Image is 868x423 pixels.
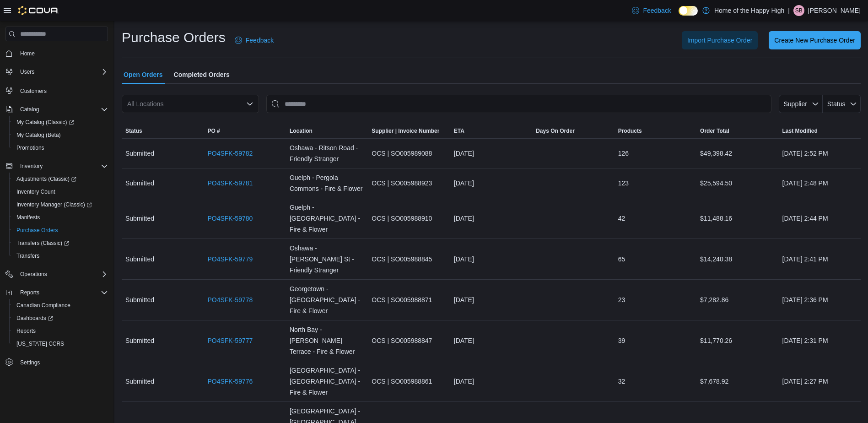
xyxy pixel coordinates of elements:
button: Home [2,47,112,60]
div: [DATE] 2:27 PM [779,372,861,390]
div: [DATE] [450,209,532,228]
span: Catalog [20,106,39,113]
span: Inventory Manager (Classic) [13,199,108,210]
button: Location [286,124,368,138]
span: Submitted [125,335,154,346]
div: OCS | SO005989088 [368,144,450,163]
button: Last Modified [779,124,861,138]
span: Catalog [16,104,108,115]
p: | [788,5,790,16]
a: Promotions [13,142,48,153]
span: My Catalog (Beta) [16,131,61,139]
span: Home [16,48,108,59]
button: My Catalog (Beta) [9,129,112,141]
div: [DATE] [450,331,532,350]
span: Guelph - [GEOGRAPHIC_DATA] - Fire & Flower [290,202,364,235]
button: Catalog [16,104,43,115]
span: Inventory Count [16,188,55,195]
span: Dark Mode [679,16,679,16]
div: Location [290,127,313,135]
a: PO4SFK-59778 [207,294,253,305]
span: Guelph - Pergola Commons - Fire & Flower [290,172,364,194]
button: Inventory Count [9,185,112,198]
span: Inventory Manager (Classic) [16,201,92,208]
button: Inventory [16,161,46,172]
span: Adjustments (Classic) [16,175,76,183]
span: Submitted [125,213,154,224]
button: Reports [9,325,112,337]
a: Dashboards [13,313,57,324]
span: 23 [618,294,625,305]
span: Submitted [125,254,154,265]
span: 39 [618,335,625,346]
span: 126 [618,148,629,159]
div: [DATE] [450,372,532,390]
span: Import Purchase Order [687,36,752,45]
a: My Catalog (Beta) [13,130,65,141]
button: ETA [450,124,532,138]
span: Georgetown - [GEOGRAPHIC_DATA] - Fire & Flower [290,283,364,316]
input: Dark Mode [679,6,698,16]
span: Home [20,50,35,57]
span: Customers [20,87,47,95]
span: Reports [16,287,108,298]
span: Manifests [13,212,108,223]
button: Canadian Compliance [9,299,112,312]
div: OCS | SO005988847 [368,331,450,350]
div: [DATE] 2:31 PM [779,331,861,350]
a: Home [16,48,38,59]
span: Promotions [13,142,108,153]
a: Transfers [13,250,43,261]
button: PO # [204,124,286,138]
button: [US_STATE] CCRS [9,337,112,350]
a: Dashboards [9,312,112,325]
span: Inventory [16,161,108,172]
span: Reports [13,325,108,336]
span: Open Orders [124,65,163,84]
span: Create New Purchase Order [774,36,855,45]
span: Promotions [16,144,44,152]
a: Inventory Manager (Classic) [9,198,112,211]
span: Days On Order [536,127,575,135]
a: PO4SFK-59776 [207,376,253,387]
button: Operations [2,268,112,281]
span: Transfers (Classic) [16,239,69,247]
a: Customers [16,86,50,97]
span: North Bay - [PERSON_NAME] Terrace - Fire & Flower [290,324,364,357]
a: Canadian Compliance [13,300,74,311]
button: Transfers [9,249,112,262]
div: [DATE] [450,250,532,268]
button: Products [615,124,696,138]
span: PO # [207,127,220,135]
span: My Catalog (Beta) [13,130,108,141]
a: Inventory Manager (Classic) [13,199,96,210]
button: Reports [16,287,43,298]
span: 32 [618,376,625,387]
button: Operations [16,269,51,280]
a: [US_STATE] CCRS [13,338,68,349]
span: Adjustments (Classic) [13,174,108,184]
div: $7,678.92 [696,372,778,390]
button: Create New Purchase Order [769,31,861,49]
span: Transfers (Classic) [13,238,108,249]
button: Import Purchase Order [682,31,758,49]
div: OCS | SO005988910 [368,209,450,228]
a: Settings [16,357,43,368]
button: Customers [2,84,112,97]
button: Settings [2,356,112,369]
span: Submitted [125,376,154,387]
a: PO4SFK-59779 [207,254,253,265]
span: Feedback [246,36,274,45]
a: Adjustments (Classic) [9,173,112,185]
a: Reports [13,325,39,336]
span: Users [16,66,108,77]
button: Manifests [9,211,112,224]
div: OCS | SO005988845 [368,250,450,268]
span: Purchase Orders [13,225,108,236]
a: PO4SFK-59777 [207,335,253,346]
span: Feedback [643,6,671,15]
div: [DATE] 2:36 PM [779,291,861,309]
span: Purchase Orders [16,227,58,234]
span: 123 [618,178,629,189]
